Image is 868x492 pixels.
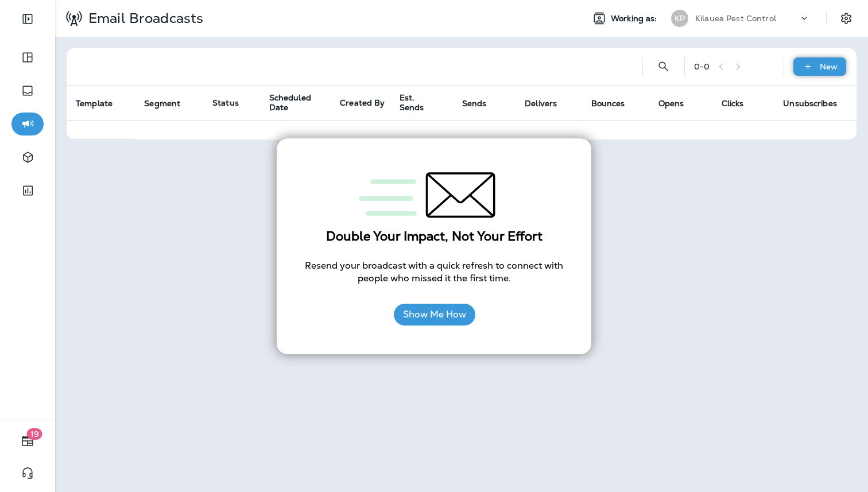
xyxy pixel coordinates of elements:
[27,428,42,440] span: 19
[394,304,475,326] button: Show Me How
[300,259,568,285] p: Resend your broadcast with a quick refresh to connect with people who missed it the first time.
[300,229,568,244] h3: Double Your Impact, Not Your Effort
[820,62,838,71] p: New
[11,7,44,30] button: Expand Sidebar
